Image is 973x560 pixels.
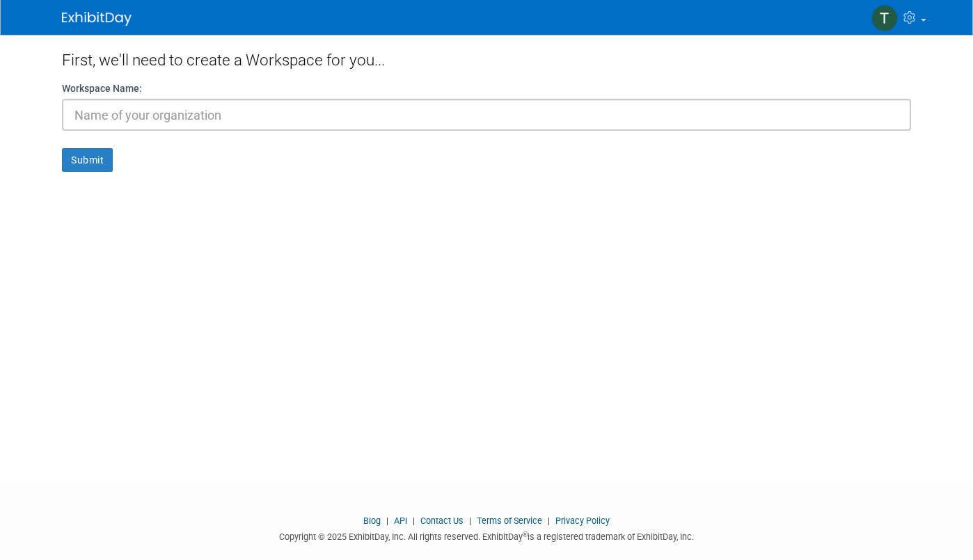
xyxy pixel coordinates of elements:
[466,515,475,526] span: |
[394,515,407,526] a: API
[409,515,418,526] span: |
[383,515,392,526] span: |
[523,531,528,538] sup: ®
[62,81,142,95] label: Workspace Name:
[62,148,113,172] button: Submit
[363,515,381,526] a: Blog
[555,515,610,526] a: Privacy Policy
[871,5,898,31] img: Taanvi Mathur
[420,515,464,526] a: Contact Us
[477,515,542,526] a: Terms of Service
[62,12,132,26] img: ExhibitDay
[544,515,553,526] span: |
[62,35,911,81] div: First, we'll need to create a Workspace for you...
[62,99,911,131] input: Name of your organization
